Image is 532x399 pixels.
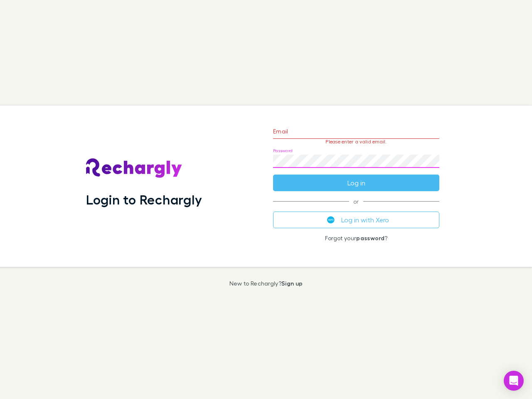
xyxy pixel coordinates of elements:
[273,175,439,191] button: Log in
[273,212,439,228] button: Log in with Xero
[504,371,524,391] div: Open Intercom Messenger
[273,235,439,241] p: Forgot your ?
[86,192,202,207] h1: Login to Rechargly
[229,280,303,287] p: New to Rechargly?
[273,139,439,145] p: Please enter a valid email.
[356,234,384,241] a: password
[281,280,303,287] a: Sign up
[86,158,182,178] img: Rechargly's Logo
[327,216,335,224] img: Xero's logo
[273,201,439,202] span: or
[273,148,293,154] label: Password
